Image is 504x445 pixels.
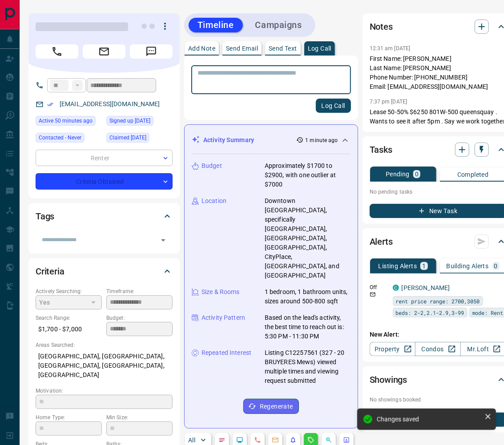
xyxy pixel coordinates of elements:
p: Building Alerts [447,263,489,269]
div: Criteria Obtained [36,173,173,190]
p: Send Email [226,45,258,52]
div: Yes [36,295,102,310]
p: Based on the lead's activity, the best time to reach out is: 5:30 PM - 11:30 PM [265,313,351,341]
svg: Email Verified [47,101,53,107]
p: Min Size: [106,413,173,421]
p: 1 bedroom, 1 bathroom units, sizes around 500-800 sqft [265,287,351,306]
svg: Opportunities [325,437,332,444]
p: Listing C12257561 (327 - 20 BRUYERES Mews) viewed multiple times and viewing request submitted [265,348,351,385]
svg: Notes [218,437,226,444]
p: $1,700 - $7,000 [36,322,102,337]
div: Activity Summary1 minute ago [192,132,351,148]
div: condos.ca [393,285,399,291]
button: Campaigns [246,18,311,32]
p: 1 [422,263,426,269]
div: Criteria [36,261,173,282]
button: Regenerate [243,399,299,414]
div: Mon Sep 15 2025 [36,116,102,128]
p: Activity Summary [203,135,254,145]
svg: Listing Alerts [290,437,297,444]
svg: Emails [272,437,279,444]
p: Budget [202,161,222,171]
p: Home Type: [36,413,102,421]
p: Activity Pattern [202,313,245,322]
p: Log Call [308,45,331,52]
p: Location [202,196,226,206]
button: Timeline [189,18,243,32]
h2: Showings [370,373,407,387]
h2: Notes [370,20,393,34]
p: Areas Searched: [36,341,173,349]
p: Budget: [106,314,173,322]
p: Search Range: [36,314,102,322]
p: Actively Searching: [36,287,102,295]
span: Call [36,44,78,59]
p: 7:37 pm [DATE] [370,99,407,105]
p: Motivation: [36,387,173,395]
div: Tags [36,206,173,227]
div: Changes saved [377,416,481,423]
h2: Tags [36,209,54,223]
span: Active 50 minutes ago [39,116,93,125]
button: Open [157,234,169,246]
p: Approximately $1700 to $2900, with one outlier at $7000 [265,161,351,189]
a: Condos [415,342,461,356]
p: 0 [494,263,498,269]
svg: Calls [254,437,261,444]
span: rent price range: 2700,3050 [396,297,480,306]
svg: Requests [307,437,314,444]
svg: Lead Browsing Activity [236,437,243,444]
p: 12:31 am [DATE] [370,45,411,52]
p: Completed [457,171,489,178]
span: Email [83,44,125,59]
p: Downtown [GEOGRAPHIC_DATA], specifically [GEOGRAPHIC_DATA], [GEOGRAPHIC_DATA], [GEOGRAPHIC_DATA],... [265,196,351,280]
p: Repeated Interest [202,348,251,358]
span: mode: Rent [472,308,504,317]
a: [EMAIL_ADDRESS][DOMAIN_NAME] [60,100,160,107]
p: 1 minute ago [305,136,338,144]
span: Signed up [DATE] [109,116,150,125]
svg: Email [370,291,376,298]
p: All [188,437,195,443]
p: Listing Alerts [379,263,417,269]
p: [GEOGRAPHIC_DATA], [GEOGRAPHIC_DATA], [GEOGRAPHIC_DATA], [GEOGRAPHIC_DATA], [GEOGRAPHIC_DATA] [36,349,173,382]
p: Send Text [269,45,297,52]
p: Add Note [188,45,215,52]
span: Claimed [DATE] [109,133,146,142]
div: Wed Jul 18 2018 [106,116,173,128]
p: Size & Rooms [202,287,240,297]
div: Thu Feb 04 2021 [106,133,173,145]
div: Renter [36,150,173,166]
a: Property [370,342,415,356]
span: Message [130,44,173,59]
h2: Alerts [370,234,393,249]
p: Timeframe: [106,287,173,295]
h2: Tasks [370,143,392,157]
span: beds: 2-2,2.1-2.9,3-99 [396,308,464,317]
svg: Agent Actions [343,437,350,444]
p: Off [370,283,387,291]
h2: Criteria [36,264,65,278]
p: 0 [415,171,419,177]
button: Log Call [316,99,351,113]
a: [PERSON_NAME] [402,284,450,291]
span: Contacted - Never [39,133,81,142]
p: Pending [386,171,410,177]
